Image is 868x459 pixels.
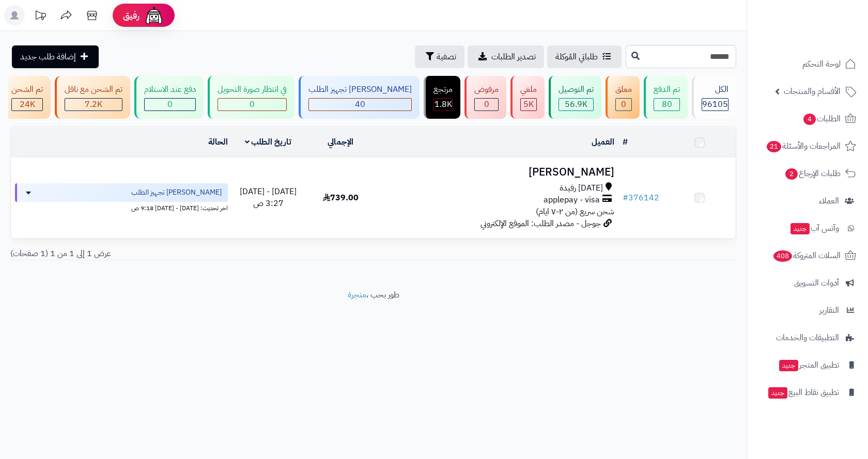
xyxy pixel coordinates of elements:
[218,99,286,110] div: 0
[767,385,839,400] span: تطبيق نقاط البيع
[65,99,122,110] div: 7222
[167,98,173,110] span: 0
[753,271,862,295] a: أدوات التسويق
[559,99,593,110] div: 56920
[323,192,359,204] span: 739.00
[435,98,452,110] span: 1.8K
[789,221,839,235] span: وآتس آب
[328,136,353,148] a: الإجمالي
[753,134,862,159] a: المراجعات والأسئلة21
[12,45,99,68] a: إضافة طلب جديد
[702,98,728,110] span: 96105
[308,84,412,96] div: [PERSON_NAME] تجهيز الطلب
[753,161,862,186] a: طلبات الإرجاع2
[753,353,862,377] a: تطبيق المتجرجديد
[555,51,598,63] span: طلباتي المُوكلة
[621,98,626,110] span: 0
[753,106,862,131] a: الطلبات4
[791,223,810,234] span: جديد
[753,52,862,76] a: لوحة التحكم
[297,76,422,119] a: [PERSON_NAME] تجهيز الطلب 40
[768,387,787,399] span: جديد
[11,84,43,96] div: تم الشحن
[508,76,547,119] a: ملغي 5K
[603,76,642,119] a: معلق 0
[27,5,53,28] a: تحديثات المنصة
[15,202,228,213] div: اخر تحديث: [DATE] - [DATE] 9:18 ص
[20,98,35,110] span: 24K
[65,84,122,96] div: تم الشحن مع ناقل
[547,76,603,119] a: تم التوصيل 56.9K
[654,84,680,96] div: تم الدفع
[12,99,42,110] div: 24028
[819,303,839,318] span: التقارير
[784,84,841,99] span: الأقسام والمنتجات
[615,84,632,96] div: معلق
[355,98,365,110] span: 40
[415,45,464,68] button: تصفية
[654,99,679,110] div: 80
[145,99,195,110] div: 0
[802,57,841,71] span: لوحة التحكم
[474,84,499,96] div: مرفوض
[767,141,781,152] span: 21
[132,76,206,119] a: دفع عند الاستلام 0
[803,114,816,125] span: 4
[484,98,489,110] span: 0
[623,192,659,204] a: #376142
[779,360,798,371] span: جديد
[753,325,862,350] a: التطبيقات والخدمات
[753,188,862,213] a: العملاء
[208,136,228,148] a: الحالة
[773,250,792,262] span: 408
[144,5,164,26] img: ai-face.png
[521,99,536,110] div: 4993
[433,84,453,96] div: مرتجع
[642,76,690,119] a: تم الدفع 80
[520,84,537,96] div: ملغي
[559,84,594,96] div: تم التوصيل
[616,99,631,110] div: 0
[592,136,614,148] a: العميل
[3,248,374,260] div: عرض 1 إلى 1 من 1 (1 صفحات)
[437,51,456,63] span: تصفية
[802,112,841,126] span: الطلبات
[144,84,196,96] div: دفع عند الاستلام
[547,45,622,68] a: طلباتي المُوكلة
[785,168,798,180] span: 2
[523,98,534,110] span: 5K
[772,248,841,263] span: السلات المتروكة
[123,9,139,22] span: رفيق
[544,194,600,206] span: applepay - visa
[784,166,841,181] span: طلبات الإرجاع
[776,330,839,345] span: التطبيقات والخدمات
[753,243,862,268] a: السلات المتروكة408
[20,51,76,63] span: إضافة طلب جديد
[690,76,738,119] a: الكل96105
[475,99,498,110] div: 0
[206,76,297,119] a: في انتظار صورة التحويل 0
[560,182,603,194] span: [DATE] رفيدة
[422,76,462,119] a: مرتجع 1.8K
[753,298,862,323] a: التقارير
[623,192,628,204] span: #
[309,99,411,110] div: 40
[491,51,536,63] span: تصدير الطلبات
[623,136,628,148] a: #
[131,187,222,198] span: [PERSON_NAME] تجهيز الطلب
[565,98,587,110] span: 56.9K
[753,216,862,241] a: وآتس آبجديد
[702,84,729,96] div: الكل
[250,98,255,110] span: 0
[462,76,508,119] a: مرفوض 0
[348,289,366,301] a: متجرة
[753,380,862,405] a: تطبيق نقاط البيعجديد
[778,358,839,372] span: تطبيق المتجر
[85,98,102,110] span: 7.2K
[794,276,839,290] span: أدوات التسويق
[766,139,841,153] span: المراجعات والأسئلة
[468,45,544,68] a: تصدير الطلبات
[662,98,672,110] span: 80
[434,99,452,110] div: 1834
[481,217,601,230] span: جوجل - مصدر الطلب: الموقع الإلكتروني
